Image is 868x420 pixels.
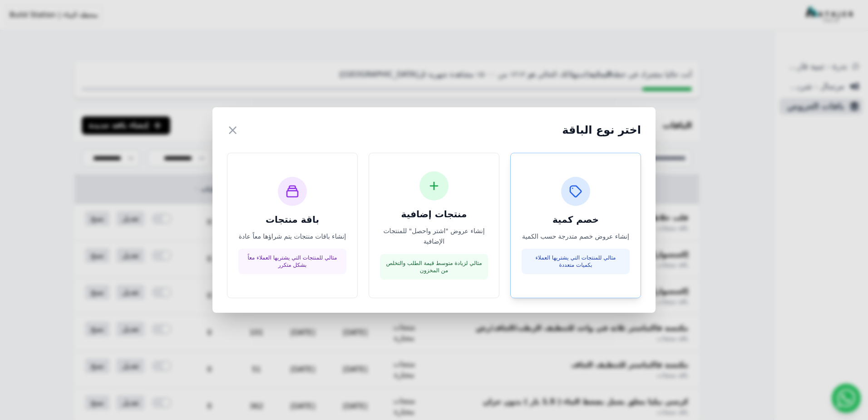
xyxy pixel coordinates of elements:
[527,254,624,269] p: مثالي للمنتجات التي يشتريها العملاء بكميات متعددة
[238,231,346,242] p: إنشاء باقات منتجات يتم شراؤها معاً عادة
[227,122,238,138] button: ×
[238,213,346,226] h3: باقة منتجات
[522,231,630,242] p: إنشاء عروض خصم متدرجة حسب الكمية
[522,213,630,226] h3: خصم كمية
[380,226,488,247] p: إنشاء عروض "اشتر واحصل" للمنتجات الإضافية
[562,123,641,137] h2: اختر نوع الباقة
[244,254,341,269] p: مثالي للمنتجات التي يشتريها العملاء معاً بشكل متكرر
[380,208,488,220] h3: منتجات إضافية
[385,260,483,274] p: مثالي لزيادة متوسط قيمة الطلب والتخلص من المخزون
